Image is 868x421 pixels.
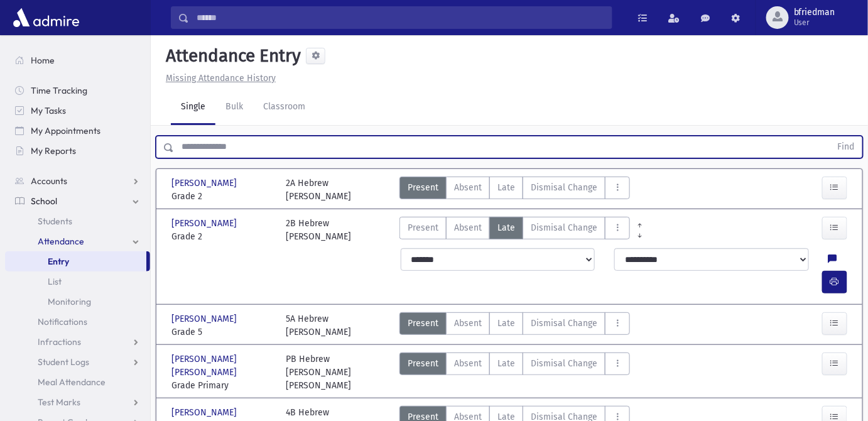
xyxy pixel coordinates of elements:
[5,50,150,70] a: Home
[5,292,150,312] a: Monitoring
[166,73,276,84] u: Missing Attendance History
[253,90,315,125] a: Classroom
[31,105,66,116] span: My Tasks
[31,85,87,96] span: Time Tracking
[38,216,72,227] span: Students
[399,312,630,339] div: AttTypes
[5,352,150,372] a: Student Logs
[5,191,150,211] a: School
[5,392,150,412] a: Test Marks
[408,221,438,234] span: Present
[5,372,150,392] a: Meal Attendance
[38,236,84,247] span: Attendance
[171,90,215,125] a: Single
[161,45,301,67] h5: Attendance Entry
[5,80,150,101] a: Time Tracking
[5,211,150,231] a: Students
[48,276,62,287] span: List
[5,332,150,352] a: Infractions
[794,18,835,28] span: User
[531,181,597,194] span: Dismisal Change
[171,312,239,325] span: [PERSON_NAME]
[408,181,438,194] span: Present
[171,325,274,339] span: Grade 5
[497,357,515,370] span: Late
[454,221,482,234] span: Absent
[408,317,438,330] span: Present
[5,312,150,332] a: Notifications
[399,217,630,243] div: AttTypes
[497,181,515,194] span: Late
[531,317,597,330] span: Dismisal Change
[497,317,515,330] span: Late
[10,5,82,30] img: AdmirePro
[497,221,515,234] span: Late
[31,125,100,136] span: My Appointments
[38,316,87,327] span: Notifications
[830,136,862,158] button: Find
[5,171,150,191] a: Accounts
[171,190,274,203] span: Grade 2
[171,177,239,190] span: [PERSON_NAME]
[171,353,274,379] span: [PERSON_NAME] [PERSON_NAME]
[454,317,482,330] span: Absent
[38,396,80,408] span: Test Marks
[48,296,91,307] span: Monitoring
[531,357,597,370] span: Dismisal Change
[31,145,76,156] span: My Reports
[5,231,150,251] a: Attendance
[286,353,389,392] div: PB Hebrew [PERSON_NAME] [PERSON_NAME]
[38,376,106,388] span: Meal Attendance
[215,90,253,125] a: Bulk
[171,230,274,243] span: Grade 2
[189,6,612,29] input: Search
[31,175,67,187] span: Accounts
[531,221,597,234] span: Dismisal Change
[38,356,89,368] span: Student Logs
[399,177,630,203] div: AttTypes
[286,217,352,243] div: 2B Hebrew [PERSON_NAME]
[454,357,482,370] span: Absent
[399,353,630,392] div: AttTypes
[31,195,57,207] span: School
[794,8,835,18] span: bfriedman
[5,251,146,271] a: Entry
[286,177,352,203] div: 2A Hebrew [PERSON_NAME]
[454,181,482,194] span: Absent
[171,217,239,230] span: [PERSON_NAME]
[5,121,150,141] a: My Appointments
[38,336,81,347] span: Infractions
[31,55,55,66] span: Home
[286,312,352,339] div: 5A Hebrew [PERSON_NAME]
[171,406,239,419] span: [PERSON_NAME]
[5,141,150,161] a: My Reports
[408,357,438,370] span: Present
[5,101,150,121] a: My Tasks
[48,256,69,267] span: Entry
[161,73,276,84] a: Missing Attendance History
[5,271,150,292] a: List
[171,379,274,392] span: Grade Primary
